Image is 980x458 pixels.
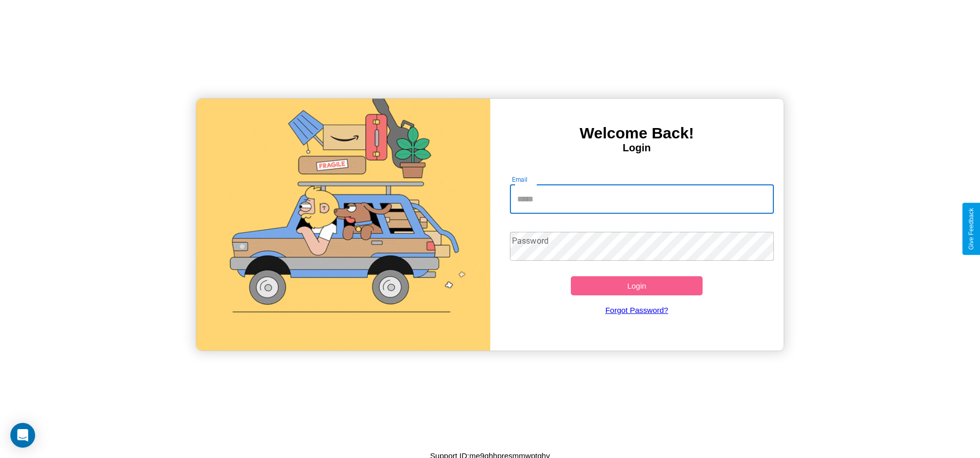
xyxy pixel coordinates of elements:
div: Open Intercom Messenger [10,423,35,448]
a: Forgot Password? [505,295,769,325]
button: Login [571,276,703,295]
h3: Welcome Back! [490,124,784,142]
label: Email [512,175,528,184]
h4: Login [490,142,784,154]
img: gif [196,99,490,351]
div: Give Feedback [968,208,975,250]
